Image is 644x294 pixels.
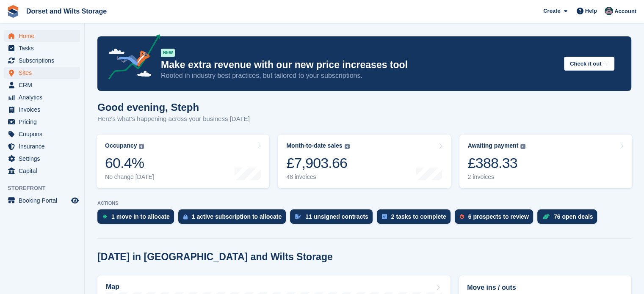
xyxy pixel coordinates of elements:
span: Home [19,30,69,42]
div: 1 move in to allocate [111,213,170,220]
span: Insurance [19,140,69,152]
span: Analytics [19,91,69,103]
h1: Good evening, Steph [97,102,250,113]
div: No change [DATE] [105,173,154,181]
div: £388.33 [468,154,526,172]
p: ACTIONS [97,201,631,206]
a: menu [4,116,80,128]
span: Help [585,7,597,15]
div: 6 prospects to review [468,213,529,220]
div: 1 active subscription to allocate [192,213,282,220]
span: Sites [19,67,69,79]
a: menu [4,128,80,140]
a: Occupancy 60.4% No change [DATE] [97,135,269,188]
img: active_subscription_to_allocate_icon-d502201f5373d7db506a760aba3b589e785aa758c864c3986d89f69b8ff3... [183,214,188,220]
div: Month-to-date sales [286,142,342,149]
div: Occupancy [105,142,137,149]
a: menu [4,195,80,206]
span: CRM [19,79,69,91]
a: menu [4,140,80,152]
div: £7,903.66 [286,154,349,172]
h2: [DATE] in [GEOGRAPHIC_DATA] and Wilts Storage [97,251,333,263]
img: task-75834270c22a3079a89374b754ae025e5fb1db73e45f91037f5363f120a921f8.svg [382,214,387,219]
a: 6 prospects to review [455,209,537,228]
span: Coupons [19,128,69,140]
a: menu [4,79,80,91]
p: Here's what's happening across your business [DATE] [97,114,250,124]
a: 76 open deals [537,209,602,228]
a: Preview store [70,195,80,206]
div: 76 open deals [554,213,593,220]
span: Create [543,7,560,15]
img: price-adjustments-announcement-icon-8257ccfd72463d97f412b2fc003d46551f7dbcb40ab6d574587a9cd5c0d94... [101,34,160,82]
a: menu [4,104,80,115]
img: move_ins_to_allocate_icon-fdf77a2bb77ea45bf5b3d319d69a93e2d87916cf1d5bf7949dd705db3b84f3ca.svg [102,214,107,219]
a: menu [4,55,80,66]
img: stora-icon-8386f47178a22dfd0bd8f6a31ec36ba5ce8667c1dd55bd0f319d3a0aa187defe.svg [7,5,19,18]
img: icon-info-grey-7440780725fd019a000dd9b08b2336e03edf1995a4989e88bcd33f0948082b44.svg [139,144,144,149]
h2: Move ins / outs [467,283,623,293]
span: Subscriptions [19,55,69,66]
div: 2 tasks to complete [391,213,446,220]
a: menu [4,30,80,42]
p: Rooted in industry best practices, but tailored to your subscriptions. [161,71,557,80]
div: 60.4% [105,154,154,172]
img: icon-info-grey-7440780725fd019a000dd9b08b2336e03edf1995a4989e88bcd33f0948082b44.svg [345,144,350,149]
h2: Map [106,283,119,291]
img: contract_signature_icon-13c848040528278c33f63329250d36e43548de30e8caae1d1a13099fd9432cc5.svg [295,214,301,219]
a: 1 active subscription to allocate [178,209,290,228]
span: Account [614,7,636,16]
a: Dorset and Wilts Storage [23,4,110,18]
span: Pricing [19,116,69,128]
a: Month-to-date sales £7,903.66 48 invoices [278,135,451,188]
div: Awaiting payment [468,142,519,149]
a: 1 move in to allocate [97,209,178,228]
img: Steph Chick [605,7,613,15]
button: Check it out → [564,57,614,71]
a: 2 tasks to complete [377,209,455,228]
span: Storefront [8,184,84,192]
a: menu [4,91,80,103]
span: Booking Portal [19,195,69,206]
div: 11 unsigned contracts [305,213,368,220]
a: menu [4,165,80,177]
a: Awaiting payment £388.33 2 invoices [459,135,632,188]
a: menu [4,153,80,165]
div: NEW [161,49,175,57]
span: Settings [19,153,69,165]
div: 48 invoices [286,173,349,181]
span: Tasks [19,42,69,54]
img: deal-1b604bf984904fb50ccaf53a9ad4b4a5d6e5aea283cecdc64d6e3604feb123c2.svg [542,214,550,220]
img: icon-info-grey-7440780725fd019a000dd9b08b2336e03edf1995a4989e88bcd33f0948082b44.svg [520,144,525,149]
a: menu [4,67,80,79]
a: 11 unsigned contracts [290,209,377,228]
a: menu [4,42,80,54]
span: Capital [19,165,69,177]
p: Make extra revenue with our new price increases tool [161,59,557,71]
img: prospect-51fa495bee0391a8d652442698ab0144808aea92771e9ea1ae160a38d050c398.svg [460,214,464,219]
span: Invoices [19,104,69,115]
div: 2 invoices [468,173,526,181]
